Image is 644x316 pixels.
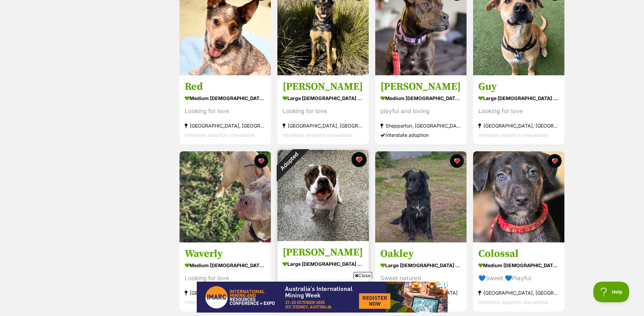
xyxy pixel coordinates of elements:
[380,261,461,271] div: large [DEMOGRAPHIC_DATA] Dog
[478,107,559,116] div: Looking for love
[380,93,461,103] div: medium [DEMOGRAPHIC_DATA] Dog
[548,154,562,168] button: favourite
[478,93,559,103] div: large [DEMOGRAPHIC_DATA] Dog
[593,282,630,302] iframe: Help Scout Beacon - Open
[180,151,271,242] img: Waverly
[185,93,266,103] div: medium [DEMOGRAPHIC_DATA] Dog
[380,107,461,116] div: playful and loving
[185,299,255,305] span: Interstate adoption unavailable
[380,248,461,261] h3: Oakley
[478,80,559,93] h3: Guy
[380,130,461,140] div: Interstate adoption
[380,274,461,283] div: Sweet natured
[254,154,268,168] button: favourite
[268,141,309,182] div: Adopted
[478,132,548,138] span: Interstate adoption unavailable
[277,241,369,310] a: [PERSON_NAME] large [DEMOGRAPHIC_DATA] Dog I'VE BEEN ADOPTED [DATE] favourite
[283,80,364,93] h3: [PERSON_NAME]
[478,248,559,261] h3: Colossal
[478,299,548,305] span: Interstate adoption unavailable
[380,80,461,93] h3: [PERSON_NAME]
[380,299,450,305] span: Interstate adoption unavailable
[277,236,369,242] a: Adopted
[185,107,266,116] div: Looking for love
[380,288,461,298] div: Horsham, [GEOGRAPHIC_DATA]
[375,151,467,242] img: Oakley
[478,274,559,283] div: 💙Sweet 💙Playful
[197,282,448,313] iframe: Advertisement
[478,261,559,271] div: medium [DEMOGRAPHIC_DATA] Dog
[380,121,461,130] div: Shepparton, [GEOGRAPHIC_DATA]
[473,242,564,312] a: Colossal medium [DEMOGRAPHIC_DATA] Dog 💙Sweet 💙Playful [GEOGRAPHIC_DATA], [GEOGRAPHIC_DATA] Inter...
[277,75,369,145] a: [PERSON_NAME] large [DEMOGRAPHIC_DATA] Dog Looking for love [GEOGRAPHIC_DATA], [GEOGRAPHIC_DATA] ...
[277,150,369,241] img: Brinley
[180,242,271,312] a: Waverly medium [DEMOGRAPHIC_DATA] Dog Looking for love [GEOGRAPHIC_DATA], [GEOGRAPHIC_DATA] Inter...
[185,132,255,138] span: Interstate adoption unavailable
[185,80,266,93] h3: Red
[283,107,364,116] div: Looking for love
[473,151,564,242] img: Colossal
[185,121,266,130] div: [GEOGRAPHIC_DATA], [GEOGRAPHIC_DATA]
[450,154,464,168] button: favourite
[185,261,266,271] div: medium [DEMOGRAPHIC_DATA] Dog
[478,121,559,130] div: [GEOGRAPHIC_DATA], [GEOGRAPHIC_DATA]
[185,274,266,283] div: Looking for love
[283,93,364,103] div: large [DEMOGRAPHIC_DATA] Dog
[283,259,364,269] div: large [DEMOGRAPHIC_DATA] Dog
[185,248,266,261] h3: Waverly
[478,288,559,298] div: [GEOGRAPHIC_DATA], [GEOGRAPHIC_DATA]
[375,75,467,145] a: [PERSON_NAME] medium [DEMOGRAPHIC_DATA] Dog playful and loving Shepparton, [GEOGRAPHIC_DATA] Inte...
[180,75,271,145] a: Red medium [DEMOGRAPHIC_DATA] Dog Looking for love [GEOGRAPHIC_DATA], [GEOGRAPHIC_DATA] Interstat...
[283,132,352,138] span: Interstate adoption unavailable
[283,121,364,130] div: [GEOGRAPHIC_DATA], [GEOGRAPHIC_DATA]
[354,272,372,279] span: Close
[185,288,266,298] div: [GEOGRAPHIC_DATA], [GEOGRAPHIC_DATA]
[473,75,564,145] a: Guy large [DEMOGRAPHIC_DATA] Dog Looking for love [GEOGRAPHIC_DATA], [GEOGRAPHIC_DATA] Interstate...
[375,242,467,312] a: Oakley large [DEMOGRAPHIC_DATA] Dog Sweet natured Horsham, [GEOGRAPHIC_DATA] Interstate adoption ...
[283,246,364,259] h3: [PERSON_NAME]
[351,152,367,167] button: favourite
